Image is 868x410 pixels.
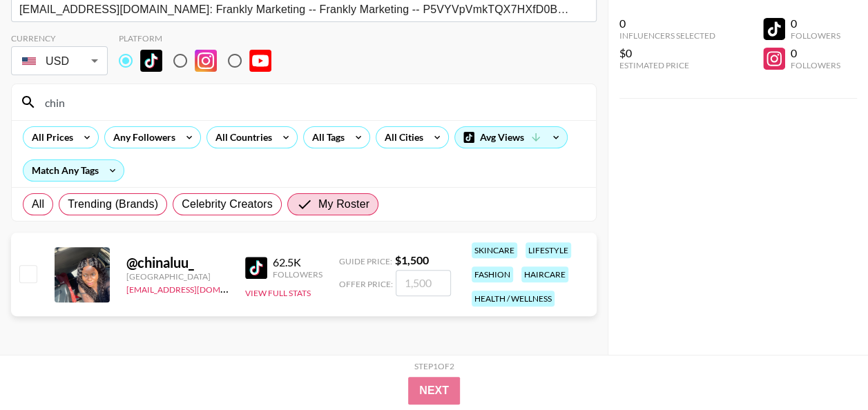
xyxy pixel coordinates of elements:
[23,127,76,148] div: All Prices
[791,46,840,60] div: 0
[126,271,229,282] div: [GEOGRAPHIC_DATA]
[619,60,715,70] div: Estimated Price
[14,49,105,73] div: USD
[119,33,282,43] div: Platform
[791,30,840,41] div: Followers
[304,127,347,148] div: All Tags
[521,266,568,282] div: haircare
[619,30,715,41] div: Influencers Selected
[619,46,715,60] div: $0
[791,17,840,30] div: 0
[408,377,460,404] button: Next
[273,269,322,280] div: Followers
[395,253,429,266] strong: $ 1,500
[396,270,451,296] input: 1,500
[68,196,158,213] span: Trending (Brands)
[140,50,162,72] img: TikTok
[472,266,513,282] div: fashion
[273,255,322,269] div: 62.5K
[105,127,178,148] div: Any Followers
[791,60,840,70] div: Followers
[376,127,426,148] div: All Cities
[318,196,369,213] span: My Roster
[339,279,393,289] span: Offer Price:
[472,291,554,306] div: health / wellness
[245,288,311,298] button: View Full Stats
[455,127,567,148] div: Avg Views
[195,50,217,72] img: Instagram
[619,17,715,30] div: 0
[126,254,229,271] div: @ chinaluu_
[126,282,265,295] a: [EMAIL_ADDRESS][DOMAIN_NAME]
[472,242,517,258] div: skincare
[414,361,454,371] div: Step 1 of 2
[32,196,44,213] span: All
[245,257,267,279] img: TikTok
[207,127,275,148] div: All Countries
[182,196,273,213] span: Celebrity Creators
[249,50,271,72] img: YouTube
[339,256,392,266] span: Guide Price:
[525,242,571,258] div: lifestyle
[11,33,108,43] div: Currency
[23,160,124,181] div: Match Any Tags
[37,91,588,113] input: Search by User Name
